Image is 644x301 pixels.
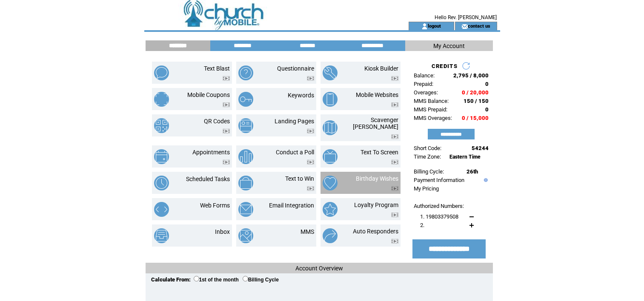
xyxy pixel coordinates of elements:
span: 150 / 150 [464,98,489,104]
img: keywords.png [238,92,253,107]
img: text-to-screen.png [323,149,338,164]
input: Billing Cycle [243,276,248,281]
img: questionnaire.png [238,65,253,80]
a: Web Forms [200,202,230,209]
span: Hello Rev. [PERSON_NAME] [435,14,497,20]
img: contact_us_icon.gif [461,23,468,30]
span: 54244 [472,145,489,151]
img: landing-pages.png [238,118,253,133]
img: video.png [391,102,398,107]
img: conduct-a-poll.png [238,149,253,164]
a: Inbox [215,228,230,235]
span: Billing Cycle: [414,168,444,175]
a: Loyalty Program [354,202,398,208]
a: Landing Pages [275,118,314,125]
img: video.png [391,76,398,81]
img: appointments.png [154,149,169,164]
img: auto-responders.png [323,228,338,243]
input: 1st of the month [194,276,199,281]
img: qr-codes.png [154,118,169,133]
span: Calculate From: [151,276,191,283]
span: Overages: [414,89,438,96]
a: Conduct a Poll [276,149,314,156]
a: Keywords [288,92,314,99]
img: mms.png [238,228,253,243]
img: video.png [307,186,314,191]
img: account_icon.gif [421,23,428,30]
img: birthday-wishes.png [323,176,338,190]
a: Appointments [192,149,230,156]
img: video.png [307,160,314,165]
span: 0 / 20,000 [462,89,489,96]
img: video.png [307,76,314,81]
img: video.png [391,186,398,191]
img: text-to-win.png [238,176,253,190]
img: inbox.png [154,228,169,243]
span: MMS Balance: [414,98,449,104]
span: 0 [485,81,489,87]
img: video.png [391,160,398,165]
a: Mobile Coupons [187,91,230,98]
span: CREDITS [432,63,458,69]
img: video.png [391,134,398,139]
a: Mobile Websites [356,91,398,98]
img: video.png [223,76,230,81]
img: loyalty-program.png [323,202,338,217]
span: My Account [433,43,465,49]
span: Eastern Time [449,154,481,160]
a: Text To Screen [361,149,398,156]
a: Text Blast [204,65,230,72]
a: Auto Responders [353,228,398,235]
a: Birthday Wishes [356,175,398,182]
span: 2,795 / 8,000 [453,72,489,79]
a: logout [428,23,441,28]
a: contact us [468,23,490,28]
span: Short Code: [414,145,441,151]
img: video.png [223,102,230,107]
a: Questionnaire [277,65,314,72]
img: help.gif [482,178,488,182]
span: 0 / 15,000 [462,115,489,121]
label: 1st of the month [194,277,239,283]
span: MMS Overages: [414,115,452,121]
span: 0 [485,106,489,113]
span: Account Overview [295,265,343,272]
span: Prepaid: [414,81,433,87]
a: Email Integration [269,202,314,209]
img: kiosk-builder.png [323,65,338,80]
a: Kiosk Builder [364,65,398,72]
img: mobile-coupons.png [154,92,169,107]
img: video.png [307,129,314,133]
span: Time Zone: [414,153,441,160]
img: text-blast.png [154,65,169,80]
span: Authorized Numbers: [414,203,464,209]
span: 2. [420,222,424,228]
label: Billing Cycle [243,277,279,283]
img: mobile-websites.png [323,92,338,107]
span: Balance: [414,72,435,79]
a: Scavenger [PERSON_NAME] [353,116,398,130]
a: My Pricing [414,185,439,192]
a: Text to Win [285,175,314,182]
span: MMS Prepaid: [414,106,447,113]
a: Payment Information [414,177,464,183]
img: scavenger-hunt.png [323,120,338,135]
img: video.png [223,160,230,165]
img: web-forms.png [154,202,169,217]
span: 26th [467,168,478,175]
img: email-integration.png [238,202,253,217]
span: 1. 19803379508 [420,213,458,220]
img: video.png [391,239,398,244]
a: MMS [301,228,314,235]
a: Scheduled Tasks [186,176,230,182]
img: scheduled-tasks.png [154,176,169,190]
img: video.png [223,129,230,133]
img: video.png [391,213,398,217]
a: QR Codes [204,118,230,125]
